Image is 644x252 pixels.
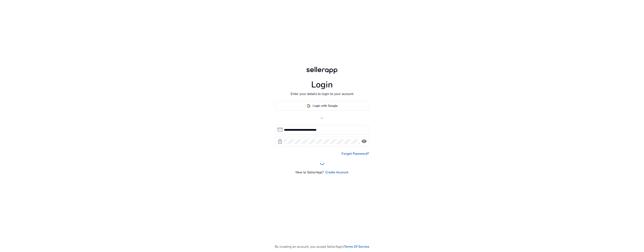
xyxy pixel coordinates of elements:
a: Terms Of Service [344,244,369,249]
p: New to SellerApp? [296,170,324,175]
img: google-logo.svg [307,104,311,108]
p: or [275,115,369,120]
span: visibility [361,139,367,144]
a: Create Account [325,170,348,175]
span: lock [277,139,283,144]
p: Enter your details to login to your account [291,91,353,96]
button: Login with Google [275,101,369,111]
a: Forgot Password? [342,151,369,156]
span: Login with Google [313,103,338,108]
h1: Login [311,80,333,90]
span: mail [277,127,283,132]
